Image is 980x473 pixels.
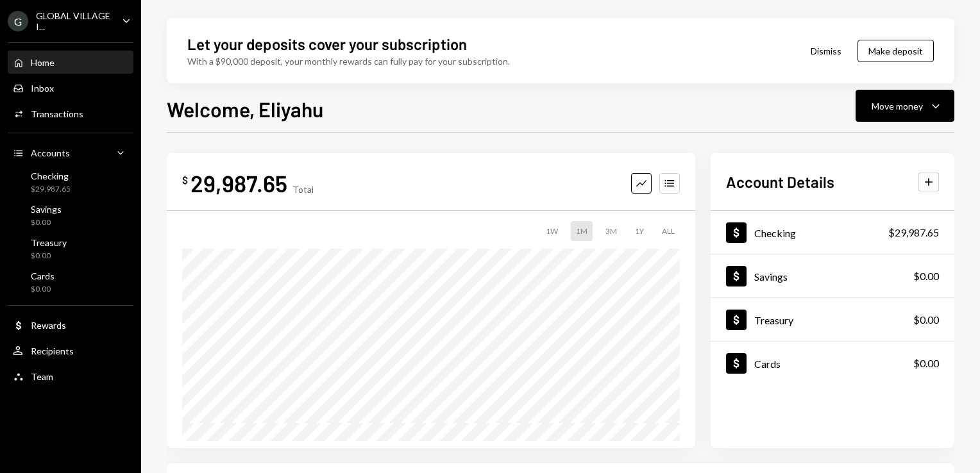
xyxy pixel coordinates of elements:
[31,371,53,382] div: Team
[8,313,133,336] a: Rewards
[31,184,71,195] div: $29,987.65
[913,312,939,328] div: $0.00
[711,211,954,254] a: Checking$29,987.65
[711,342,954,385] a: Cards$0.00
[31,284,55,295] div: $0.00
[8,200,133,231] a: Savings$0.00
[36,10,112,32] div: GLOBAL VILLAGE I...
[31,204,62,215] div: Savings
[187,54,510,68] div: With a $90,000 deposit, your monthly rewards can fully pay for your subscription.
[31,147,70,158] div: Accounts
[31,237,67,248] div: Treasury
[754,314,793,326] div: Treasury
[630,221,649,241] div: 1Y
[292,184,314,195] div: Total
[8,267,133,297] a: Cards$0.00
[182,174,188,187] div: $
[190,169,287,197] div: 29,987.65
[8,76,133,99] a: Inbox
[31,270,55,281] div: Cards
[31,83,54,94] div: Inbox
[754,227,796,239] div: Checking
[187,33,467,54] div: Let your deposits cover your subscription
[8,102,133,125] a: Transactions
[8,365,133,388] a: Team
[571,221,593,241] div: 1M
[600,221,622,241] div: 3M
[913,269,939,284] div: $0.00
[754,270,788,283] div: Savings
[857,40,934,62] button: Make deposit
[31,170,71,181] div: Checking
[754,358,781,370] div: Cards
[711,298,954,341] a: Treasury$0.00
[913,356,939,371] div: $0.00
[8,11,28,31] div: G
[888,225,939,240] div: $29,987.65
[31,57,55,68] div: Home
[657,221,680,241] div: ALL
[872,99,923,113] div: Move money
[8,339,133,362] a: Recipients
[167,96,323,122] h1: Welcome, Eliyahu
[541,221,563,241] div: 1W
[711,254,954,297] a: Savings$0.00
[795,36,857,66] button: Dismiss
[726,171,834,192] h2: Account Details
[8,51,133,74] a: Home
[8,233,133,264] a: Treasury$0.00
[31,217,62,228] div: $0.00
[8,141,133,164] a: Accounts
[31,345,74,356] div: Recipients
[31,251,67,261] div: $0.00
[856,90,954,122] button: Move money
[31,108,83,119] div: Transactions
[31,320,66,331] div: Rewards
[8,167,133,197] a: Checking$29,987.65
